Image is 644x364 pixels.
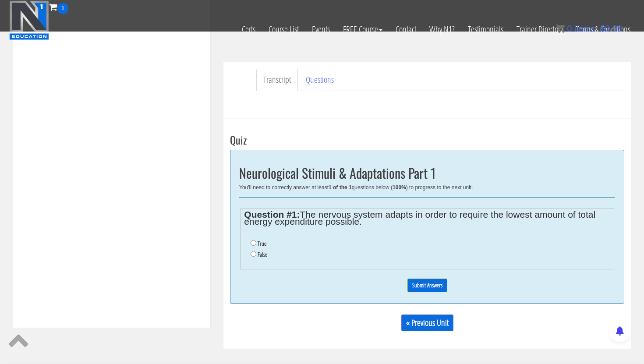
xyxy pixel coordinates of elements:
[329,184,352,191] b: 1 of the 1
[9,0,49,40] img: n1-education
[600,24,622,33] bdi: 0.00
[567,24,572,33] span: 0
[570,14,637,45] a: Terms & Conditions
[256,69,298,91] a: Transcript
[461,14,510,45] a: Testimonials
[600,24,605,33] span: $
[423,14,461,45] a: Why N1?
[299,69,341,91] a: Questions
[336,14,389,45] a: FREE Course
[258,251,267,258] label: False
[389,14,423,45] a: Contact
[574,24,598,33] span: items:
[239,166,615,180] h2: Neurological Stimuli & Adaptations Part 1
[244,211,610,225] legend: The nervous system adapts in order to require the lowest amount of total energy expenditure possi...
[235,14,262,45] a: Certs
[230,134,624,145] h3: Quiz
[510,14,570,45] a: Trainer Directory
[258,240,266,247] label: True
[556,24,565,33] img: icon11.png
[239,184,615,191] div: You'll need to correctly answer at least questions below ( ) to progress to the next unit.
[262,14,305,45] a: Course List
[556,24,622,33] a: 0 items: $0.00
[401,315,453,331] a: « Previous Unit
[57,3,68,14] span: 0
[407,279,447,292] input: Submit Answers
[244,209,300,219] strong: Question #1:
[393,184,406,191] b: 100%
[49,1,68,13] a: 0
[305,14,336,45] a: Events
